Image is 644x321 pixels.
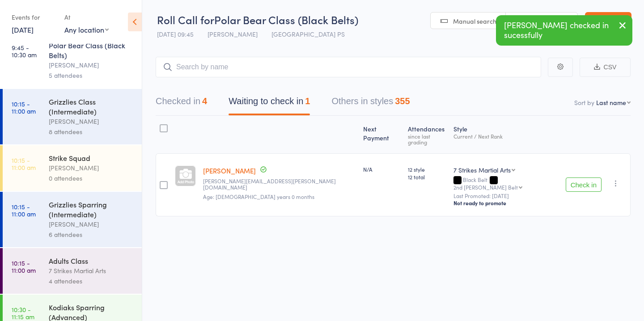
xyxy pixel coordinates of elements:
div: Style [450,120,562,149]
div: 4 attendees [49,276,134,286]
a: 10:15 -11:00 amGrizzlies Sparring (Intermediate)[PERSON_NAME]6 attendees [3,192,142,247]
a: 10:15 -11:00 amGrizzlies Class (Intermediate)[PERSON_NAME]8 attendees [3,89,142,144]
div: [PERSON_NAME] [49,219,134,229]
div: Grizzlies Class (Intermediate) [49,97,134,116]
time: 10:15 - 11:00 am [12,156,36,171]
div: Current / Next Rank [453,133,559,139]
button: Waiting to check in1 [229,92,310,115]
div: Black Belt [453,177,559,190]
span: 12 total [408,173,446,181]
span: 12 style [408,165,446,173]
div: [PERSON_NAME] [49,163,134,173]
button: Others in styles355 [331,92,410,115]
div: Grizzlies Sparring (Intermediate) [49,199,134,219]
a: 9:45 -10:30 amPolar Bear Class (Black Belts)[PERSON_NAME]5 attendees [3,33,142,88]
div: 5 attendees [49,70,134,80]
span: [DATE] 09:45 [157,30,194,38]
div: Polar Bear Class (Black Belts) [49,40,134,60]
span: Polar Bear Class (Black Belts) [214,12,358,27]
div: since last grading [408,133,446,145]
time: 10:30 - 11:15 am [12,306,34,320]
div: Adults Class [49,256,134,266]
span: Manual search [453,17,496,25]
div: Not ready to promote [453,199,559,207]
a: 10:15 -11:00 amAdults Class7 Strikes Martial Arts4 attendees [3,248,142,294]
div: 7 Strikes Martial Arts [453,165,511,174]
div: Strike Squad [49,153,134,163]
input: Search by name [156,57,541,77]
span: Roll Call for [157,12,214,27]
div: 1 [305,96,310,106]
div: 4 [202,96,207,106]
span: Age: [DEMOGRAPHIC_DATA] years 0 months [203,193,314,200]
a: Exit roll call [585,12,631,30]
time: 10:15 - 11:00 am [12,259,36,274]
a: 10:15 -11:00 amStrike Squad[PERSON_NAME]0 attendees [3,145,142,191]
time: 9:45 - 10:30 am [12,44,37,58]
div: N/A [363,165,401,173]
div: Any location [64,25,109,34]
time: 10:15 - 11:00 am [12,203,36,217]
div: 2nd [PERSON_NAME] Belt [453,184,518,190]
button: Check in [566,177,602,192]
button: Checked in4 [156,92,207,115]
div: 7 Strikes Martial Arts [49,266,134,276]
a: [PERSON_NAME] [203,166,256,175]
span: [GEOGRAPHIC_DATA] PS [271,30,345,38]
div: Events for [12,10,55,25]
div: At [64,10,109,25]
div: Next Payment [360,120,404,149]
button: CSV [580,58,631,77]
time: 10:15 - 11:00 am [12,100,36,114]
span: [PERSON_NAME] [208,30,258,38]
div: [PERSON_NAME] [49,60,134,70]
div: 355 [395,96,410,106]
div: Atten­dances [404,120,450,149]
div: [PERSON_NAME] [49,116,134,127]
a: [DATE] [12,25,34,34]
label: Sort by [574,98,594,107]
div: Last name [596,98,626,107]
small: tish.mcmullen@gmail.com [203,178,356,191]
small: Last Promoted: [DATE] [453,193,559,199]
div: 0 attendees [49,173,134,183]
div: [PERSON_NAME] checked in sucessfully [496,15,632,46]
div: 6 attendees [49,229,134,240]
div: 8 attendees [49,127,134,137]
